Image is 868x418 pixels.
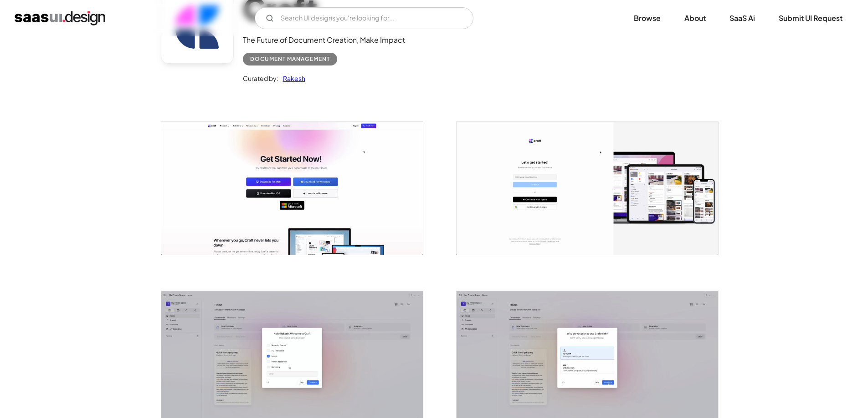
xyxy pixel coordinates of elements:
[243,35,405,45] div: The Future of Document Creation, Make Impact
[673,8,717,28] a: About
[243,73,278,84] div: Curated by:
[278,73,305,84] a: Rakesh
[457,122,718,255] a: open lightbox
[250,54,330,65] div: Document Management
[161,122,423,255] img: 642289683c7d2d6096bc6f6c_Craft%20%E2%80%93%20The%20Future%20of%20Documents%20-%20Get%20Started.png
[161,122,423,255] a: open lightbox
[719,8,766,28] a: SaaS Ai
[457,122,718,255] img: 64228968ac8420b5bee2f88e_Craft%20%E2%80%93%20The%20Future%20of%20Documents%20-%20Login%20.png
[255,7,473,29] input: Search UI designs you're looking for...
[15,11,105,25] a: home
[623,8,672,28] a: Browse
[768,8,853,28] a: Submit UI Request
[255,7,473,29] form: Email Form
